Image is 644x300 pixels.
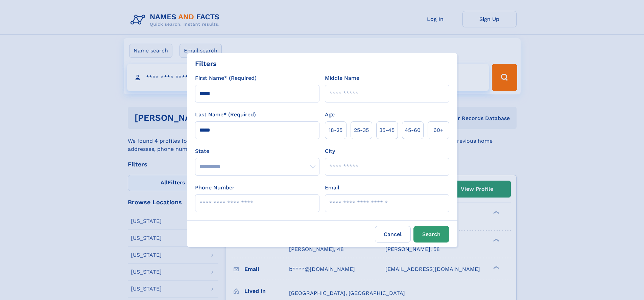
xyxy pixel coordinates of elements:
[379,126,395,134] span: 35‑45
[329,126,342,134] span: 18‑25
[325,74,359,82] label: Middle Name
[195,184,235,192] label: Phone Number
[195,74,257,82] label: First Name* (Required)
[195,147,319,155] label: State
[354,126,369,134] span: 25‑35
[195,111,256,119] label: Last Name* (Required)
[195,59,217,69] div: Filters
[325,147,335,155] label: City
[405,126,421,134] span: 45‑60
[325,184,339,192] label: Email
[325,111,335,119] label: Age
[433,126,444,134] span: 60+
[375,226,411,243] label: Cancel
[413,226,449,243] button: Search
